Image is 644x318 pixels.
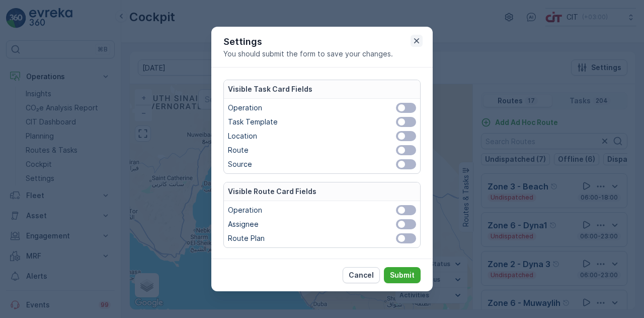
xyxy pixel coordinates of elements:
[228,145,249,155] p: Route
[223,35,393,49] p: Settings
[228,233,265,243] p: Route Plan
[228,131,257,141] p: Location
[349,270,374,280] p: Cancel
[223,49,393,59] span: You should submit the form to save your changes.
[343,267,380,283] button: Cancel
[390,270,415,280] p: Submit
[228,84,312,94] p: Visible Task Card Fields
[228,205,262,215] p: Operation
[384,267,421,283] button: Submit
[228,186,316,197] p: Visible Route Card Fields
[228,219,259,229] p: Assignee
[228,117,278,127] p: Task Template
[228,159,252,169] p: Source
[228,103,262,113] p: Operation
